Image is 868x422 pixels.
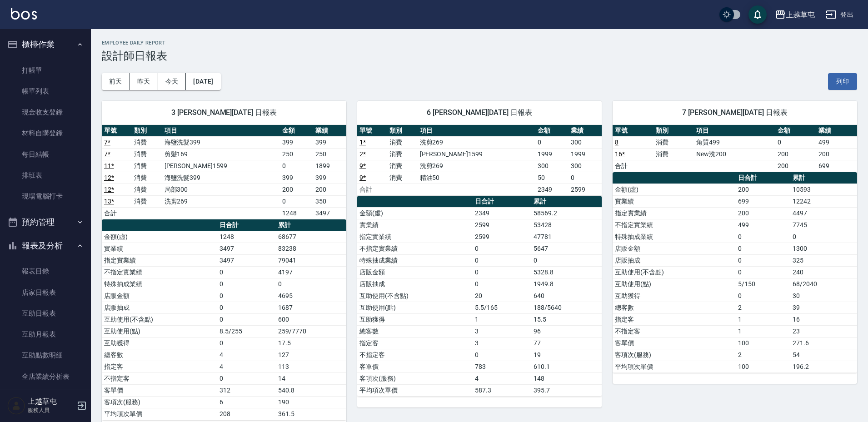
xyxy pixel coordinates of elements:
td: 洗剪269 [418,160,535,172]
td: 互助使用(點) [357,302,473,313]
td: 1 [473,313,531,325]
td: 361.5 [276,408,346,420]
td: 3497 [313,207,346,219]
td: 不指定客 [357,349,473,361]
td: 68/2040 [790,278,857,290]
td: 0 [473,243,531,254]
td: 399 [313,136,346,148]
td: 精油50 [418,172,535,184]
td: 54 [790,349,857,361]
td: 4695 [276,290,346,302]
td: 3497 [217,243,276,254]
td: 局部300 [162,184,280,195]
th: 項目 [694,125,775,137]
button: 今天 [158,73,186,90]
td: 0 [736,254,790,266]
td: 0 [473,278,531,290]
td: 96 [531,325,602,337]
th: 類別 [132,125,162,137]
img: Logo [11,8,37,20]
td: 0 [217,302,276,313]
td: 7745 [790,219,857,231]
td: 指定客 [102,361,217,372]
a: 現場電腦打卡 [4,186,87,207]
td: 特殊抽成業績 [357,254,473,266]
td: 0 [276,278,346,290]
td: 指定實業績 [357,231,473,243]
td: 39 [790,302,857,313]
h3: 設計師日報表 [102,50,857,62]
td: 240 [790,266,857,278]
table: a dense table [613,172,857,373]
td: 0 [280,195,313,207]
td: 200 [313,184,346,195]
a: 8 [615,139,619,146]
a: 全店業績分析表 [4,366,87,387]
th: 業績 [816,125,857,137]
td: 699 [736,195,790,207]
td: 特殊抽成業績 [102,278,217,290]
td: 271.6 [790,337,857,349]
td: 互助使用(不含點) [102,313,217,325]
td: 77 [531,337,602,349]
table: a dense table [613,125,857,172]
a: 排班表 [4,165,87,186]
button: [DATE] [186,73,220,90]
td: 互助使用(點) [102,325,217,337]
td: 剪髮169 [162,148,280,160]
td: 客單價 [357,361,473,372]
td: 消費 [132,160,162,172]
td: 499 [736,219,790,231]
td: 6 [217,396,276,408]
td: 20 [473,290,531,302]
td: 合計 [102,207,132,219]
td: 1300 [790,243,857,254]
td: 10593 [790,184,857,195]
td: 1248 [217,231,276,243]
td: 消費 [653,148,694,160]
td: 4 [217,361,276,372]
td: 100 [736,361,790,372]
td: 3 [473,325,531,337]
a: 現金收支登錄 [4,102,87,123]
th: 單號 [102,125,132,137]
td: 0 [569,172,602,184]
td: 350 [313,195,346,207]
td: 0 [217,337,276,349]
table: a dense table [102,219,346,420]
span: 7 [PERSON_NAME][DATE] 日報表 [624,108,846,117]
th: 日合計 [473,196,531,208]
td: 17.5 [276,337,346,349]
td: 消費 [387,148,417,160]
td: 金額(虛) [357,207,473,219]
td: 14 [276,372,346,384]
td: 客項次(服務) [357,372,473,384]
button: 預約管理 [4,210,87,234]
td: 0 [473,266,531,278]
p: 服務人員 [28,406,74,414]
td: 4 [473,372,531,384]
td: 100 [736,337,790,349]
div: 上越草屯 [786,9,815,20]
td: 互助獲得 [613,290,736,302]
td: 200 [816,148,857,160]
td: [PERSON_NAME]1599 [162,160,280,172]
td: 190 [276,396,346,408]
td: 1999 [535,148,569,160]
td: 指定實業績 [613,207,736,219]
td: 5.5/165 [473,302,531,313]
td: 金額(虛) [613,184,736,195]
td: 208 [217,408,276,420]
td: 實業績 [102,243,217,254]
td: 不指定實業績 [357,243,473,254]
td: 合計 [357,184,387,195]
th: 累計 [531,196,602,208]
td: 83238 [276,243,346,254]
td: 200 [736,184,790,195]
td: 店販金額 [613,243,736,254]
td: 540.8 [276,384,346,396]
td: 0 [217,266,276,278]
td: 250 [313,148,346,160]
td: 5/150 [736,278,790,290]
h2: Employee Daily Report [102,40,857,46]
